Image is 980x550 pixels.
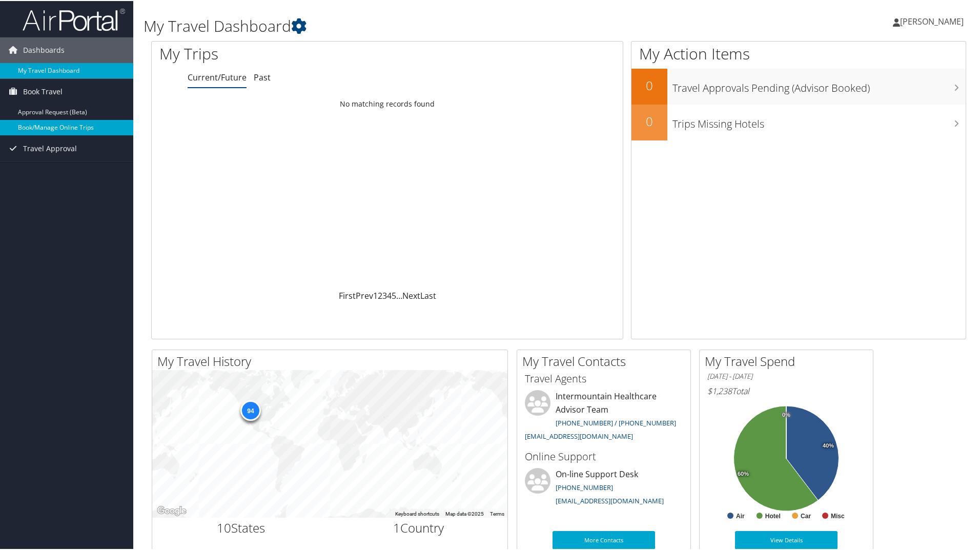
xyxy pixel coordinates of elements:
[736,512,745,519] text: Air
[23,36,65,62] span: Dashboards
[556,495,664,504] a: [EMAIL_ADDRESS][DOMAIN_NAME]
[707,371,865,380] h6: [DATE] - [DATE]
[525,449,683,463] h3: Online Support
[631,104,966,139] a: 0Trips Missing Hotels
[738,470,749,476] tspan: 60%
[823,442,834,448] tspan: 40%
[631,112,667,129] h2: 0
[157,352,507,369] h2: My Travel History
[144,14,697,36] h1: My Travel Dashboard
[707,384,865,396] h6: Total
[402,289,420,300] a: Next
[801,512,811,519] text: Car
[525,431,633,440] a: [EMAIL_ADDRESS][DOMAIN_NAME]
[373,289,378,300] a: 1
[23,78,63,104] span: Book Travel
[705,352,873,369] h2: My Travel Spend
[782,411,790,417] tspan: 0%
[188,71,247,82] a: Current/Future
[392,289,396,300] a: 5
[556,482,613,491] a: [PHONE_NUMBER]
[23,135,77,160] span: Travel Approval
[765,512,781,519] text: Hotel
[893,5,974,36] a: [PERSON_NAME]
[525,371,683,385] h3: Travel Agents
[520,467,688,509] li: On-line Support Desk
[254,71,271,82] a: Past
[23,7,125,31] img: airportal-logo.png
[672,75,966,94] h3: Travel Approvals Pending (Advisor Booked)
[339,289,356,300] a: First
[553,530,655,548] a: More Contacts
[217,518,231,535] span: 10
[378,289,382,300] a: 2
[155,503,189,517] a: Open this area in Google Maps (opens a new window)
[445,510,484,516] span: Map data ©2025
[520,389,688,444] li: Intermountain Healthcare Advisor Team
[672,111,966,130] h3: Trips Missing Hotels
[393,518,400,535] span: 1
[900,15,964,26] span: [PERSON_NAME]
[387,289,392,300] a: 4
[420,289,436,300] a: Last
[160,518,322,536] h2: States
[240,399,260,420] div: 94
[631,76,667,93] h2: 0
[631,42,966,64] h1: My Action Items
[490,510,504,516] a: Terms (opens in new tab)
[152,94,623,112] td: No matching records found
[155,503,189,517] img: Google
[356,289,373,300] a: Prev
[396,289,402,300] span: …
[831,512,845,519] text: Misc
[735,530,838,548] a: View Details
[522,352,690,369] h2: My Travel Contacts
[338,518,500,536] h2: Country
[395,510,439,517] button: Keyboard shortcuts
[159,42,419,64] h1: My Trips
[382,289,387,300] a: 3
[631,68,966,104] a: 0Travel Approvals Pending (Advisor Booked)
[707,384,732,396] span: $1,238
[556,417,676,426] a: [PHONE_NUMBER] / [PHONE_NUMBER]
